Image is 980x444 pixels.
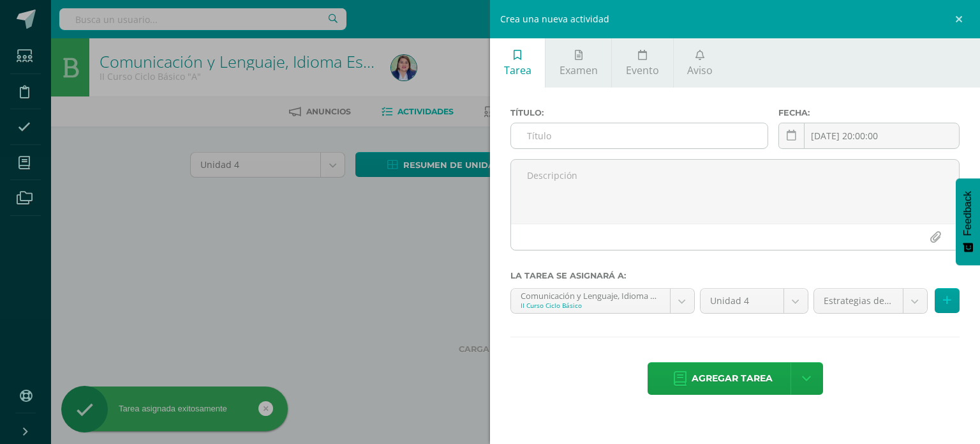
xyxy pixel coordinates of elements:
button: Feedback - Mostrar encuesta [956,178,980,265]
span: Estrategias de lectura (10.0%) [824,289,893,313]
a: Tarea [490,38,545,88]
span: Feedback [962,191,974,236]
a: Evento [612,38,672,88]
div: Comunicación y Lenguaje, Idioma Español 'A' [521,289,660,301]
input: Fecha de entrega [779,123,959,148]
a: Comunicación y Lenguaje, Idioma Español 'A'II Curso Ciclo Básico [511,289,694,313]
label: Título: [510,108,768,118]
a: Estrategias de lectura (10.0%) [814,289,927,313]
a: Examen [546,38,611,88]
span: Aviso [687,63,713,77]
a: Aviso [674,38,727,88]
a: Unidad 4 [701,289,808,313]
div: II Curso Ciclo Básico [521,301,660,310]
span: Agregar tarea [692,363,773,394]
span: Tarea [504,63,531,77]
span: Evento [626,63,659,77]
label: Fecha: [778,108,960,118]
label: La tarea se asignará a: [510,271,960,280]
span: Examen [560,63,598,77]
input: Título [511,123,768,148]
span: Unidad 4 [710,289,774,313]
